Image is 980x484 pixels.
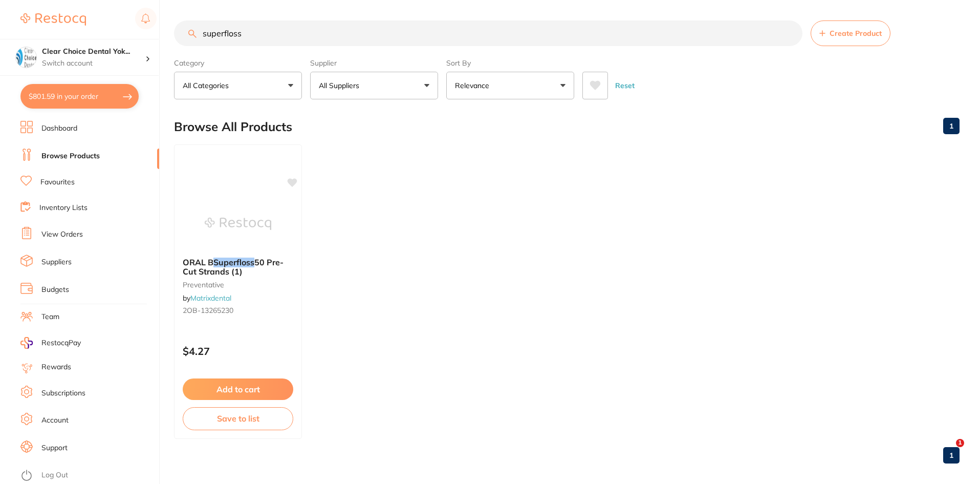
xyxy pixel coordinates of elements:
button: Save to list [183,407,293,430]
a: Restocq Logo [20,8,86,31]
a: Favourites [40,177,75,187]
button: $801.59 in your order [20,84,139,109]
h2: Browse All Products [174,120,292,134]
a: View Orders [41,229,83,240]
a: Subscriptions [41,388,85,398]
span: RestocqPay [41,338,81,348]
span: Create Product [830,29,882,37]
a: Log Out [41,470,68,480]
p: Relevance [455,80,493,91]
span: 1 [956,439,964,447]
h4: Clear Choice Dental Yokine [42,47,145,57]
img: Clear Choice Dental Yokine [16,47,36,68]
a: Team [41,312,59,322]
a: Matrixdental [190,293,231,303]
button: Log Out [20,468,156,484]
img: RestocqPay [20,337,33,349]
button: Create Product [811,20,890,46]
a: Browse Products [41,151,100,161]
b: ORAL B Superfloss 50 Pre-Cut Strands (1) [183,258,293,277]
iframe: Intercom live chat [935,439,960,464]
input: Search Products [174,20,802,46]
a: Rewards [41,362,71,372]
p: All Suppliers [319,80,363,91]
button: Reset [612,72,638,99]
span: 2OB-13265230 [183,306,233,315]
a: Support [41,443,68,453]
span: 50 Pre-Cut Strands (1) [183,257,284,277]
button: All Categories [174,72,302,99]
label: Category [174,58,302,68]
button: Add to cart [183,378,293,400]
p: $4.27 [183,345,293,357]
label: Sort By [446,58,574,68]
img: ORAL B Superfloss 50 Pre-Cut Strands (1) [205,198,271,249]
label: Supplier [310,58,438,68]
button: All Suppliers [310,72,438,99]
em: Superfloss [213,257,254,267]
img: Restocq Logo [20,13,86,26]
a: RestocqPay [20,337,81,349]
small: preventative [183,281,293,289]
a: Dashboard [41,123,77,134]
p: Switch account [42,58,145,69]
a: 1 [943,116,960,136]
span: ORAL B [183,257,213,267]
button: Relevance [446,72,574,99]
a: Budgets [41,285,69,295]
p: All Categories [183,80,233,91]
span: by [183,293,231,303]
a: Account [41,415,69,426]
a: Inventory Lists [39,203,88,213]
a: Suppliers [41,257,72,267]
